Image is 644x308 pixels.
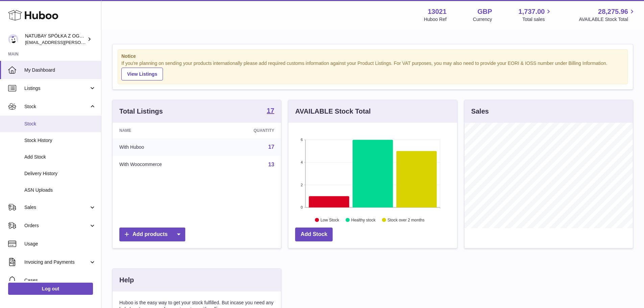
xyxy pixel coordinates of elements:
span: Add Stock [24,154,96,160]
span: AVAILABLE Stock Total [579,16,636,23]
a: 1,737.00 Total sales [519,7,553,23]
text: Low Stock [320,217,339,222]
a: 17 [268,144,275,150]
a: Add Stock [295,228,333,241]
span: [EMAIL_ADDRESS][PERSON_NAME][DOMAIN_NAME] [25,40,136,45]
th: Quantity [217,123,281,138]
span: ASN Uploads [24,187,96,193]
a: Log out [8,283,93,295]
span: Delivery History [24,170,96,177]
div: If you're planning on sending your products internationally please add required customs informati... [121,60,624,80]
img: kacper.antkowski@natubay.pl [8,34,18,44]
strong: Notice [121,53,624,60]
text: Stock over 2 months [388,217,425,222]
text: 6 [301,138,303,142]
h3: AVAILABLE Stock Total [295,107,371,116]
span: Invoicing and Payments [24,259,89,265]
td: With Woocommerce [113,156,217,173]
div: Huboo Ref [424,16,447,23]
a: Add products [119,228,185,241]
a: View Listings [121,68,163,80]
span: Stock [24,121,96,127]
span: 1,737.00 [519,7,545,16]
span: Orders [24,222,89,229]
a: 13 [268,162,275,167]
text: 2 [301,183,303,187]
text: 0 [301,205,303,209]
span: Listings [24,85,89,92]
span: Stock [24,103,89,110]
h3: Total Listings [119,107,163,116]
h3: Sales [471,107,489,116]
th: Name [113,123,217,138]
text: 4 [301,160,303,164]
div: Currency [473,16,492,23]
span: Usage [24,241,96,247]
span: Sales [24,204,89,211]
span: 28,275.96 [598,7,628,16]
h3: Help [119,276,134,285]
div: NATUBAY SPÓŁKA Z OGRANICZONĄ ODPOWIEDZIALNOŚCIĄ [25,33,86,46]
a: 17 [267,107,274,115]
td: With Huboo [113,138,217,156]
text: Healthy stock [351,217,376,222]
strong: 17 [267,107,274,114]
span: Cases [24,277,96,284]
span: Total sales [522,16,552,23]
span: My Dashboard [24,67,96,73]
span: Stock History [24,137,96,144]
strong: 13021 [428,7,447,16]
a: 28,275.96 AVAILABLE Stock Total [579,7,636,23]
strong: GBP [477,7,492,16]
